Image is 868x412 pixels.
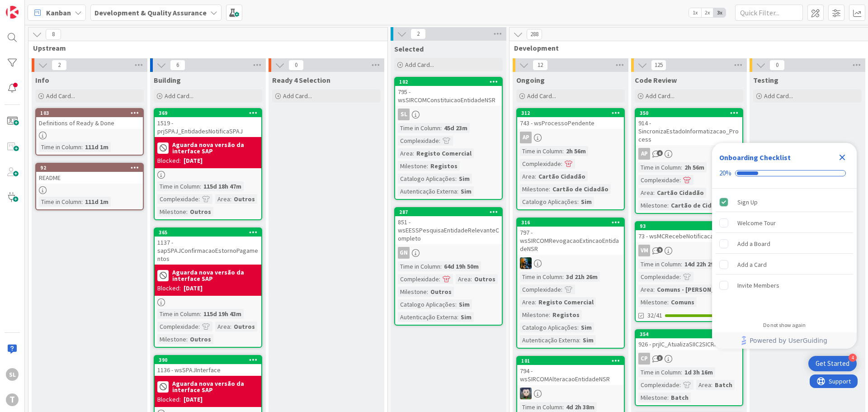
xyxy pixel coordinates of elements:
div: 2h 56m [682,162,707,172]
div: LS [517,388,624,399]
div: Milestone [638,393,667,403]
span: 2 [52,60,67,71]
div: Outros [428,287,454,297]
span: Add Card... [46,92,75,100]
div: Blocked: [157,156,181,166]
div: Milestone [157,334,186,344]
span: Add Card... [764,92,793,100]
div: 115d 19h 43m [201,309,244,319]
div: Autenticação Externa [398,186,457,196]
div: Add a Board is incomplete. [716,234,853,254]
span: Add Card... [646,92,675,100]
span: : [81,142,83,152]
div: 101 [517,357,624,365]
div: 101794 - wsSIRCOMAlteracaoEntidadeNSR [517,357,624,385]
span: : [579,335,580,345]
div: SL [398,109,410,120]
div: Complexidade [157,194,198,204]
div: Do not show again [763,322,806,329]
span: 6 [657,150,663,156]
div: 851 - wsEESSPesquisaEntidadeRelevanteCompleto [395,216,502,244]
span: : [457,312,458,322]
div: Checklist Container [712,143,857,349]
div: 4d 2h 38m [564,402,597,412]
span: : [653,188,655,198]
span: : [562,146,564,156]
div: AP [520,132,532,143]
span: : [679,272,681,282]
div: 1136 - wsSPAJInterface [155,364,261,376]
div: 45d 23m [442,123,470,133]
div: Add a Card is incomplete. [716,255,853,275]
div: Milestone [520,184,549,194]
span: : [681,259,682,269]
div: 350914 - SincronizaEstadoInformatizacao_Process [636,109,742,145]
span: 3x [713,8,726,17]
div: Area [215,322,230,331]
div: Sim [457,299,472,309]
div: 3901136 - wsSPAJInterface [155,356,261,376]
div: Registos [550,310,582,320]
span: 9 [657,247,663,253]
div: 287851 - wsEESSPesquisaEntidadeRelevanteCompleto [395,208,502,244]
div: [DATE] [184,284,203,293]
div: 92 [40,165,143,171]
div: Cartão Cidadão [655,188,706,198]
div: README [36,172,143,184]
div: Complexidade [638,175,679,185]
div: AP [638,148,650,160]
span: : [440,123,442,133]
div: Area [520,171,535,181]
div: Autenticação Externa [520,335,579,345]
div: 93 [640,223,742,229]
span: : [711,380,712,390]
span: Selected [394,44,424,53]
span: : [679,175,681,185]
div: Onboarding Checklist [719,152,791,163]
div: Time in Column [520,146,562,156]
div: Sim [457,174,472,184]
span: : [455,299,457,309]
span: 125 [651,60,666,71]
span: : [549,184,550,194]
div: Add a Card [737,259,767,270]
div: JC [517,257,624,269]
div: Area [638,284,653,294]
div: Milestone [398,161,427,171]
div: Catalogo Aplicações [520,322,577,332]
div: Area [215,194,230,204]
div: 1137 - sapSPAJConfirmacaoEstornoPagamentos [155,237,261,265]
div: 914 - SincronizaEstadoInformatizacao_Process [636,117,742,145]
div: Blocked: [157,395,181,404]
div: 365 [159,229,261,236]
span: : [561,159,562,169]
div: Batch [712,380,735,390]
span: Support [19,1,41,12]
span: : [667,393,669,403]
div: Milestone [157,207,186,217]
span: : [653,284,655,294]
div: 102795 - wsSIRCOMConstituicaoEntidadeNSR [395,78,502,106]
div: Time in Column [638,259,681,269]
div: Sim [580,335,596,345]
span: : [457,186,458,196]
div: Batch [669,393,691,403]
div: 3651137 - sapSPAJConfirmacaoEstornoPagamentos [155,228,261,265]
div: 312 [517,109,624,117]
div: Time in Column [520,272,562,282]
div: Complexidade [398,274,439,284]
div: Milestone [638,200,667,210]
div: Area [638,188,653,198]
div: 354926 - prjIC_AtualizaSIIC2SICRIM [636,330,742,350]
div: Time in Column [157,309,200,319]
div: [DATE] [184,395,203,404]
div: Complexidade [157,322,198,331]
div: Time in Column [39,142,81,152]
div: VM [638,245,650,256]
div: Sign Up is complete. [716,192,853,212]
div: 794 - wsSIRCOMAlteracaoEntidadeNSR [517,365,624,385]
span: 2x [701,8,713,17]
div: Outros [231,322,257,331]
div: Complexidade [638,272,679,282]
span: : [681,367,682,377]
